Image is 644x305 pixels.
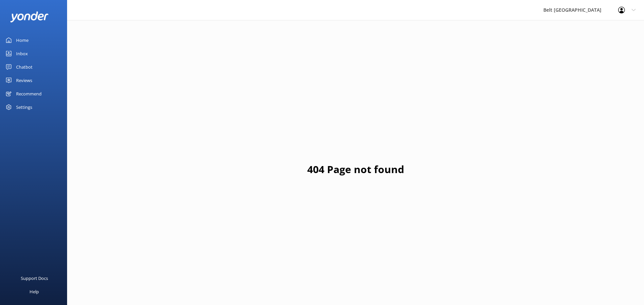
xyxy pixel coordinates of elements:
[307,161,404,177] h1: 404 Page not found
[16,74,32,87] div: Reviews
[16,33,29,47] div: Home
[30,285,39,298] div: Help
[21,272,48,285] div: Support Docs
[10,11,49,22] img: yonder-white-logo.png
[16,100,32,114] div: Settings
[16,60,33,74] div: Chatbot
[16,87,42,100] div: Recommend
[16,47,28,60] div: Inbox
